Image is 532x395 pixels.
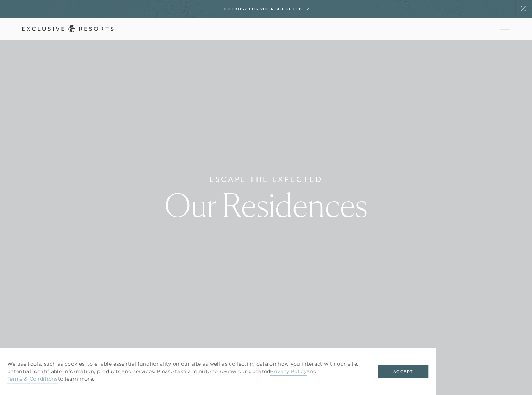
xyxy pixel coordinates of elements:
[165,189,367,221] h1: Our Residences
[270,368,306,376] a: Privacy Policy
[378,365,428,378] button: Accept
[223,6,310,13] h6: Too busy for your bucket list?
[500,27,510,32] button: Open navigation
[7,360,364,383] p: We use tools, such as cookies, to enable essential functionality on our site as well as collectin...
[209,174,323,185] h6: Escape The Expected
[7,376,58,383] a: Terms & Conditions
